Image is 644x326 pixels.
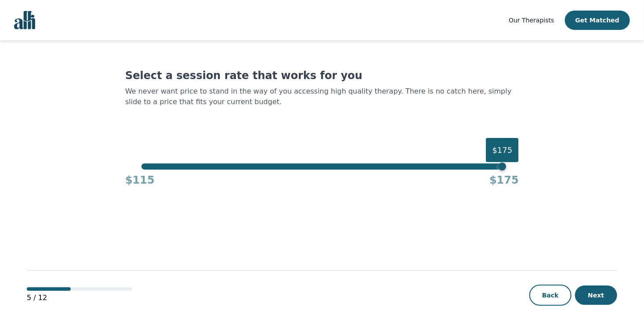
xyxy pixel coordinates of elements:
[509,15,554,25] a: Our Therapists
[486,138,519,162] div: $175
[509,17,554,24] span: Our Therapists
[125,69,519,83] h1: Select a session rate that works for you
[125,173,155,187] h4: $115
[489,173,519,187] h4: $175
[529,285,572,306] button: Back
[565,11,630,30] button: Get Matched
[125,86,519,107] p: We never want price to stand in the way of you accessing high quality therapy. There is no catch ...
[27,293,132,303] p: 5 / 12
[14,11,35,29] img: alli logo
[575,286,617,305] button: Next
